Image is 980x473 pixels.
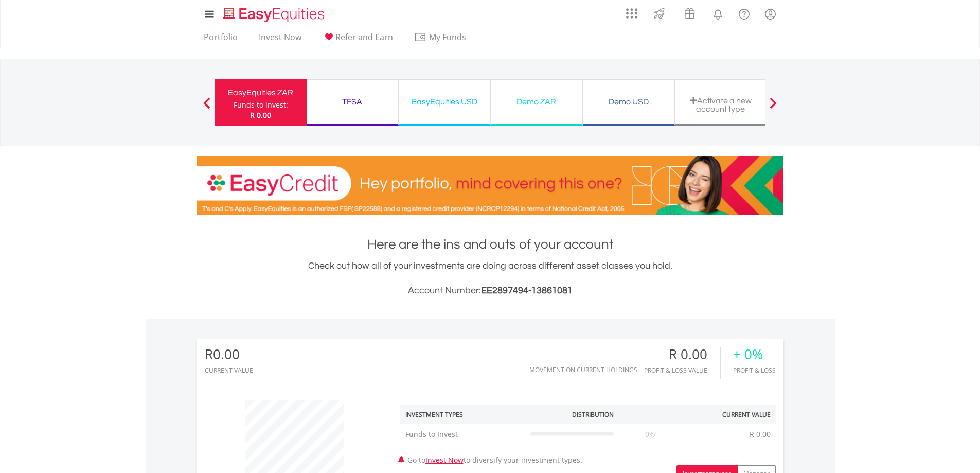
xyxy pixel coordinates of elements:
[205,367,253,374] div: CURRENT VALUE
[221,85,300,100] div: EasyEquities ZAR
[481,286,573,295] span: EE2897494-13861081
[744,424,776,445] td: R 0.00
[733,367,776,374] div: Profit & Loss
[681,96,760,113] div: Activate a new account type
[497,95,576,109] div: Demo ZAR
[572,410,614,419] div: Distribution
[644,347,720,362] div: R 0.00
[400,405,525,424] th: Investment Types
[234,100,288,110] div: Funds to invest:
[197,284,783,298] h3: Account Number:
[197,259,783,298] div: Check out how all of your investments are doing across different asset classes you hold.
[200,32,242,48] a: Portfolio
[682,405,776,424] th: Current Value
[255,32,306,48] a: Invest Now
[335,31,393,43] span: Refer and Earn
[619,3,644,19] a: AppsGrid
[219,3,329,23] a: Home page
[705,3,731,23] a: Notifications
[731,3,757,23] a: FAQ's and Support
[414,30,482,44] span: My Funds
[757,3,783,25] a: My Profile
[674,3,705,22] a: Vouchers
[681,5,698,22] img: vouchers-v2.svg
[313,95,392,109] div: TFSA
[197,156,783,215] img: EasyCredit Promotion Banner
[644,367,720,374] div: Profit & Loss Value
[626,8,637,19] img: grid-menu-icon.svg
[589,95,668,109] div: Demo USD
[318,32,397,48] a: Refer and Earn
[733,347,776,362] div: + 0%
[425,455,464,465] a: Invest Now
[197,235,783,254] h1: Here are the ins and outs of your account
[529,366,639,373] div: Movement on Current Holdings:
[651,5,668,22] img: thrive-v2.svg
[400,424,525,445] td: Funds to Invest
[250,110,271,120] span: R 0.00
[205,347,253,362] div: R0.00
[619,424,682,445] td: 0%
[221,6,329,23] img: EasyEquities_Logo.png
[405,95,484,109] div: EasyEquities USD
